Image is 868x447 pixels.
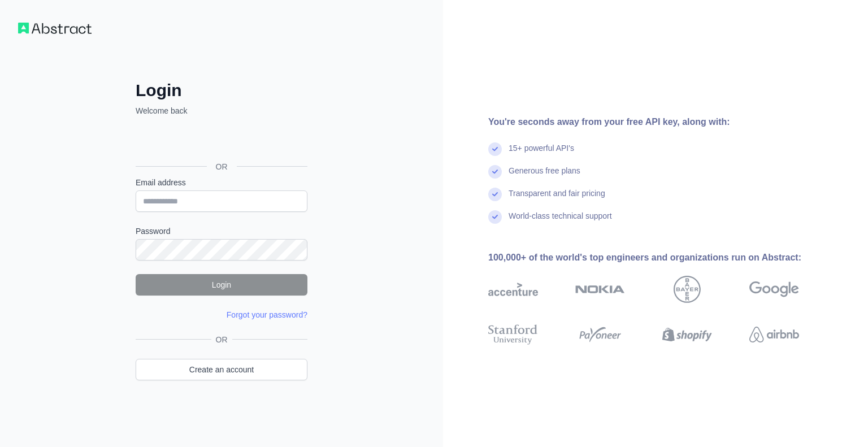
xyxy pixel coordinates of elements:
a: Forgot your password? [227,310,307,319]
img: shopify [662,322,712,347]
div: Transparent and fair pricing [509,188,605,210]
iframe: Sign in with Google Button [130,129,311,154]
img: nokia [575,276,625,303]
img: check mark [488,210,502,224]
img: bayer [674,276,701,303]
img: check mark [488,188,502,201]
div: Generous free plans [509,165,580,188]
img: stanford university [488,322,538,347]
div: 100,000+ of the world's top engineers and organizations run on Abstract: [488,251,835,264]
a: Create an account [136,359,307,380]
label: Email address [136,177,307,188]
span: OR [211,334,232,345]
img: payoneer [575,322,625,347]
img: check mark [488,165,502,179]
button: Login [136,274,307,296]
div: World-class technical support [509,210,612,233]
img: check mark [488,142,502,156]
img: google [749,276,799,303]
img: Workflow [18,23,92,34]
h2: Login [136,80,307,101]
img: airbnb [749,322,799,347]
span: OR [207,161,237,172]
label: Password [136,225,307,237]
div: You're seconds away from your free API key, along with: [488,115,835,129]
p: Welcome back [136,105,307,116]
div: 15+ powerful API's [509,142,574,165]
img: accenture [488,276,538,303]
